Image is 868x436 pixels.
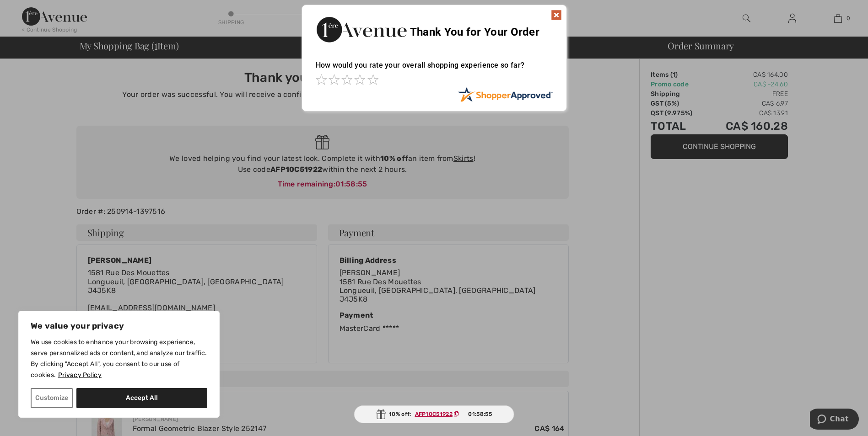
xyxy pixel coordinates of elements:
p: We use cookies to enhance your browsing experience, serve personalized ads or content, and analyz... [31,337,207,381]
ins: AFP10C51922 [415,411,453,417]
img: x [551,10,562,21]
img: Thank You for Your Order [316,14,407,45]
button: Accept All [76,388,207,408]
div: 10% off: [354,405,514,423]
div: We value your privacy [18,311,220,418]
p: We value your privacy [31,320,207,331]
span: Thank You for Your Order [410,26,539,38]
a: Privacy Policy [58,371,102,379]
span: 01:58:55 [468,410,491,418]
div: How would you rate your overall shopping experience so far? [316,52,553,87]
span: Chat [20,6,39,15]
img: Gift.svg [376,409,385,419]
button: Customize [31,388,73,408]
